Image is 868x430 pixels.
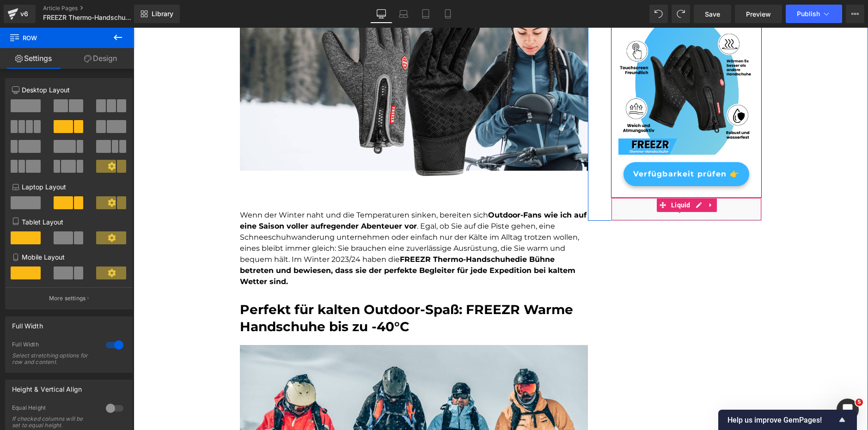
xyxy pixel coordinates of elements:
button: More [846,5,864,23]
p: Mobile Layout [12,252,126,262]
p: Laptop Layout [12,182,126,192]
div: Full Width [12,341,97,351]
iframe: Intercom live chat [837,399,859,421]
a: Mobile [437,5,459,23]
div: Full Width [12,317,43,330]
strong: FREEZR Thermo-Handschuhe [266,227,381,236]
font: Wenn der Winter naht und die Temperaturen sinken, bereiten sich . Egal, ob Sie auf die Piste gehe... [106,183,453,258]
a: Laptop [392,5,415,23]
span: FREEZR Thermo-Handschuhe adv - SP Link [43,14,132,21]
span: Preview [746,9,771,19]
a: Expand / Collapse [571,170,583,184]
button: Redo [672,5,690,23]
button: Undo [649,5,668,23]
div: If checked columns will be set to equal height. [12,416,95,429]
a: Article Pages [43,5,149,12]
span: Publish [797,10,820,18]
span: Library [152,10,173,18]
span: 5 [856,399,863,406]
button: Publish [786,5,842,23]
a: Desktop [370,5,392,23]
font: Perfekt für kalten Outdoor-Spaß: FREEZR Warme Handschuhe bis zu -40°C [106,274,440,306]
a: Tablet [415,5,437,23]
span: Liquid [535,170,559,184]
span: Help us improve GemPages! [727,416,837,424]
div: Select stretching options for row and content. [12,352,95,365]
p: More settings [49,294,86,303]
p: Desktop Layout [12,85,126,95]
span: Row [9,28,102,48]
a: Design [67,48,134,69]
strong: die Bühne betreten und bewiesen, dass sie der perfekte Begleiter für jede Expedition bei kaltem W... [106,227,442,258]
span: Verfügbarkeit prüfen 👉 [500,141,606,152]
a: Preview [735,5,782,23]
a: Verfügbarkeit prüfen 👉 [490,134,616,158]
div: Height & Vertical Align [12,380,82,393]
a: New Library [134,5,180,23]
div: Equal Height [12,404,97,414]
span: Save [705,9,720,19]
button: More settings [6,287,132,309]
p: Tablet Layout [12,217,126,227]
a: v6 [4,5,36,23]
button: Show survey - Help us improve GemPages! [727,414,848,425]
div: v6 [18,8,30,20]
